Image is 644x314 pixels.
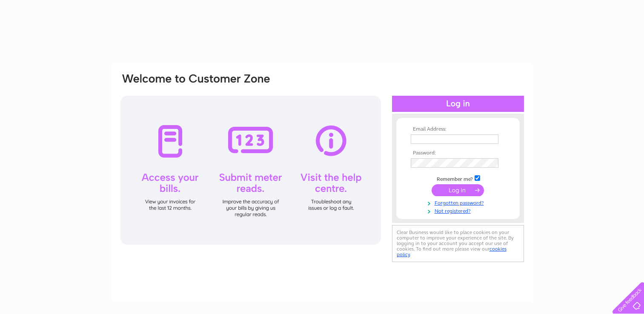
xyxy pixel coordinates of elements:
a: Forgotten password? [411,198,507,206]
td: Remember me? [409,174,507,183]
input: Submit [432,184,484,196]
a: cookies policy [397,246,507,257]
th: Password: [409,150,507,156]
div: Clear Business would like to place cookies on your computer to improve your experience of the sit... [392,225,524,262]
th: Email Address: [409,126,507,132]
a: Not registered? [411,206,507,214]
